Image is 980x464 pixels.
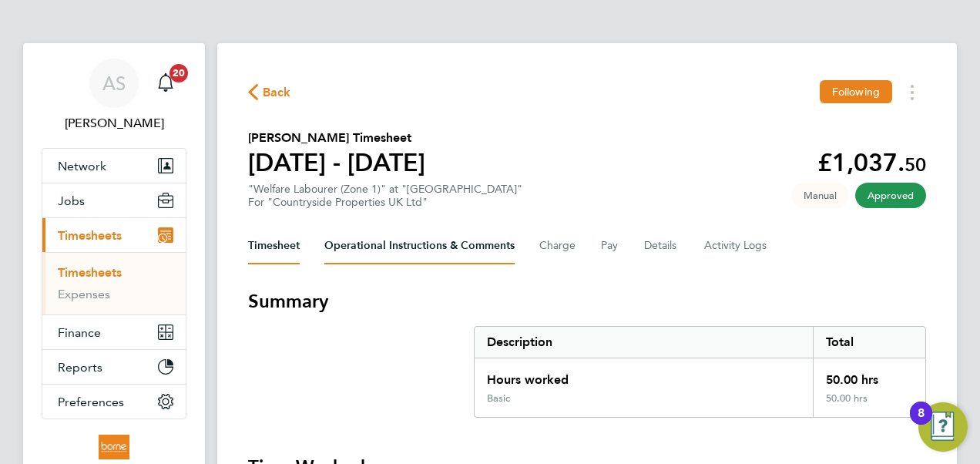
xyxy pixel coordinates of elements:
[42,315,186,349] button: Finance
[644,227,680,264] button: Details
[42,385,186,419] button: Preferences
[58,360,102,375] span: Reports
[58,287,110,301] a: Expenses
[832,85,880,99] span: Following
[248,147,425,178] h1: [DATE] - [DATE]
[601,227,619,264] button: Pay
[474,326,926,418] div: Summary
[58,395,124,409] span: Preferences
[248,82,291,102] button: Back
[791,183,849,208] span: This timesheet was manually created.
[248,196,522,209] div: For "Countryside Properties UK Ltd"
[248,289,926,314] h3: Summary
[855,183,926,208] span: This timesheet has been approved.
[813,358,925,392] div: 50.00 hrs
[817,148,926,177] app-decimal: £1,037.
[263,83,291,102] span: Back
[248,183,522,209] div: "Welfare Labourer (Zone 1)" at "[GEOGRAPHIC_DATA]"
[42,350,186,384] button: Reports
[169,64,188,82] span: 20
[820,80,892,103] button: Following
[248,129,425,147] h2: [PERSON_NAME] Timesheet
[42,218,186,252] button: Timesheets
[539,227,576,264] button: Charge
[813,327,925,358] div: Total
[918,413,925,433] div: 8
[42,435,186,459] a: Go to home page
[248,227,300,264] button: Timesheet
[42,252,186,314] div: Timesheets
[58,325,101,340] span: Finance
[58,159,106,173] span: Network
[487,392,510,405] div: Basic
[704,227,769,264] button: Activity Logs
[58,228,122,243] span: Timesheets
[42,183,186,217] button: Jobs
[42,114,186,133] span: Andrew Stevensen
[58,265,122,280] a: Timesheets
[918,402,968,452] button: Open Resource Center, 8 new notifications
[58,193,85,208] span: Jobs
[150,59,181,108] a: 20
[475,327,813,358] div: Description
[99,435,129,459] img: borneltd-logo-retina.png
[42,59,186,133] a: AS[PERSON_NAME]
[898,80,926,104] button: Timesheets Menu
[42,149,186,183] button: Network
[904,153,926,176] span: 50
[102,73,126,93] span: AS
[475,358,813,392] div: Hours worked
[324,227,515,264] button: Operational Instructions & Comments
[813,392,925,417] div: 50.00 hrs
